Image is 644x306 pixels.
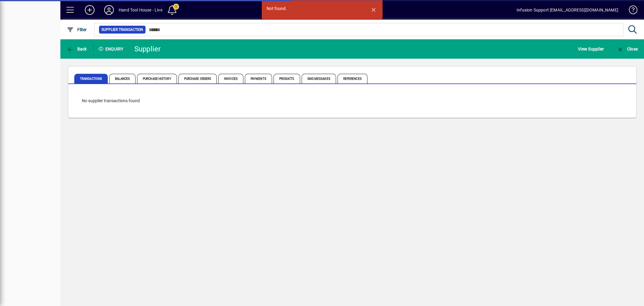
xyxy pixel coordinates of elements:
[76,92,629,110] div: No supplier transactions found
[80,5,99,15] button: Add
[218,74,243,83] span: Invoices
[517,5,618,15] div: Infusion Support [EMAIL_ADDRESS][DOMAIN_NAME]
[178,74,217,83] span: Purchase Orders
[101,27,143,33] span: Supplier Transaction
[615,44,639,54] button: Close
[578,44,604,54] span: View Supplier
[74,74,108,83] span: Transactions
[65,24,88,35] button: Filter
[624,1,636,21] a: Knowledge Base
[274,74,300,83] span: Products
[67,27,87,32] span: Filter
[302,74,336,83] span: SMS Messages
[67,47,87,51] span: Back
[245,74,272,83] span: Payments
[576,44,605,54] button: View Supplier
[617,47,638,51] span: Close
[119,5,162,15] div: Hand Tool House - Live
[134,44,161,54] div: Supplier
[610,44,644,54] app-page-header-button: Close enquiry
[338,74,367,83] span: References
[137,74,177,83] span: Purchase History
[60,44,94,54] app-page-header-button: Back
[94,44,130,54] div: Enquiry
[109,74,136,83] span: Balances
[99,5,119,15] button: Profile
[65,44,88,54] button: Back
